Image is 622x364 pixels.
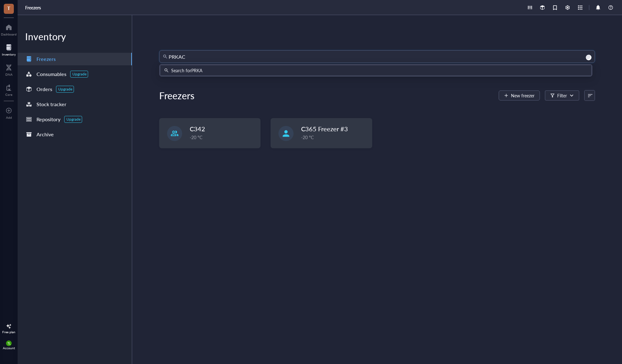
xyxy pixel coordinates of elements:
[3,346,15,350] div: Account
[18,128,132,141] a: Archive
[511,93,535,98] span: New freezer
[66,117,81,122] div: Upgrade
[36,130,54,139] div: Archive
[18,30,132,43] div: Inventory
[6,116,12,119] div: Add
[2,42,16,56] a: Inventory
[18,83,132,95] a: OrdersUpgrade
[190,124,205,133] span: C342
[557,92,567,99] div: Filter
[171,67,202,74] div: Search for PRKA
[1,32,17,36] div: Dashboard
[36,100,66,109] div: Stock tracker
[58,87,72,92] div: Upgrade
[72,72,87,77] div: Upgrade
[18,68,132,80] a: ConsumablesUpgrade
[18,98,132,111] a: Stock tracker
[2,52,16,56] div: Inventory
[5,73,13,76] div: DNA
[301,124,348,133] span: C365 Freezer #3
[36,115,60,124] div: Repository
[2,330,15,334] div: Free plan
[5,83,12,96] a: Core
[1,22,17,36] a: Dashboard
[25,5,42,10] a: Freezers
[190,134,256,141] div: -20 °C
[5,93,12,96] div: Core
[7,4,10,12] span: T
[18,53,132,65] a: Freezers
[36,70,66,79] div: Consumables
[36,85,52,94] div: Orders
[18,113,132,126] a: RepositoryUpgrade
[36,55,56,63] div: Freezers
[301,134,368,141] div: -20 °C
[499,90,540,101] button: New freezer
[5,62,13,76] a: DNA
[7,342,10,345] span: TL
[159,89,194,102] div: Freezers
